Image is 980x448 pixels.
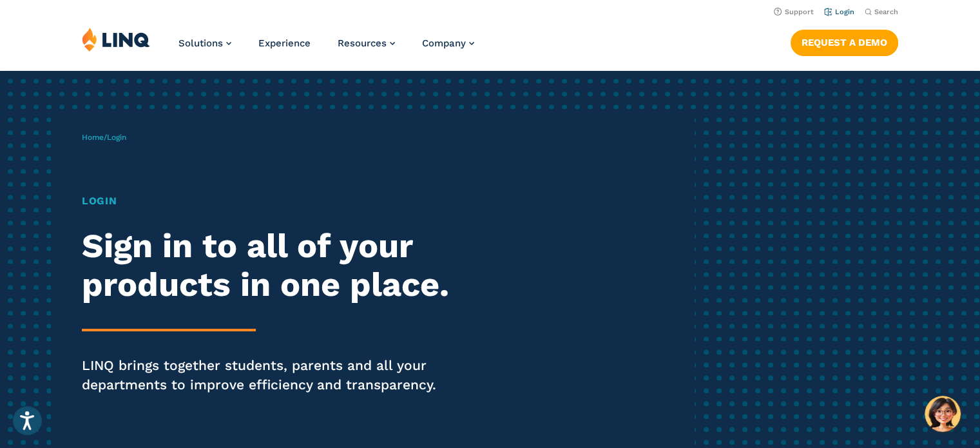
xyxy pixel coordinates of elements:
[791,30,898,55] a: Request a Demo
[258,37,311,49] a: Experience
[82,133,104,142] a: Home
[82,356,459,394] p: LINQ brings together students, parents and all your departments to improve efficiency and transpa...
[422,37,474,49] a: Company
[107,133,126,142] span: Login
[422,37,466,49] span: Company
[82,193,459,209] h1: Login
[865,7,898,17] button: Open Search Bar
[338,37,387,49] span: Resources
[874,8,898,16] span: Search
[791,27,898,55] nav: Button Navigation
[82,133,126,142] span: /
[338,37,395,49] a: Resources
[774,8,814,16] a: Support
[82,27,150,52] img: LINQ | K‑12 Software
[82,227,459,304] h2: Sign in to all of your products in one place.
[178,37,231,49] a: Solutions
[925,396,961,432] button: Hello, have a question? Let’s chat.
[824,8,854,16] a: Login
[178,37,223,49] span: Solutions
[178,27,474,70] nav: Primary Navigation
